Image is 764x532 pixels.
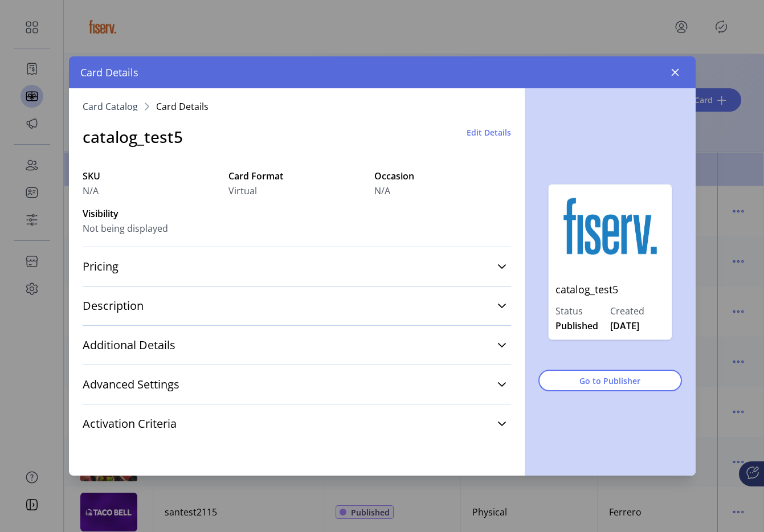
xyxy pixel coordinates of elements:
span: Published [555,319,598,333]
span: Card Details [156,102,209,111]
a: Advanced Settings [83,372,511,397]
a: Pricing [83,254,511,279]
span: N/A [83,184,99,198]
p: catalog_test5 [555,275,665,304]
a: Description [83,293,511,318]
label: SKU [83,169,219,183]
a: Card Catalog [83,102,138,111]
button: Edit Details [467,126,511,138]
span: Virtual [228,184,257,198]
label: Card Format [228,169,365,183]
h3: catalog_test5 [83,125,183,149]
a: Activation Criteria [83,411,511,436]
label: Status [555,304,610,318]
button: Go to Publisher [538,370,682,391]
span: Pricing [83,261,119,272]
label: Created [610,304,665,318]
span: Activation Criteria [83,418,177,429]
span: Not being displayed [83,222,168,235]
span: Additional Details [83,339,175,351]
span: [DATE] [610,319,639,333]
span: N/A [374,184,390,198]
span: Description [83,300,144,312]
img: catalog_test5 [555,191,665,268]
label: Occasion [374,169,511,183]
span: Go to Publisher [553,375,667,387]
span: Advanced Settings [83,379,179,390]
span: Card Details [80,65,138,80]
a: Additional Details [83,333,511,358]
label: Visibility [83,207,219,220]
